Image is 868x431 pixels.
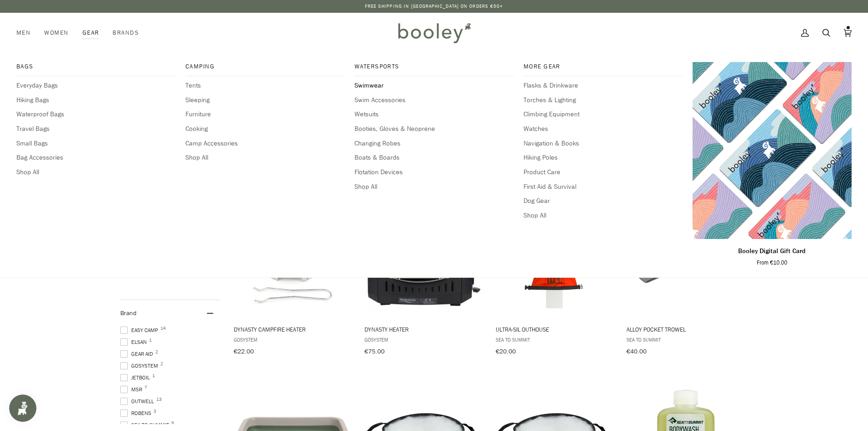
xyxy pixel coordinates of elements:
[16,62,175,71] span: Bags
[365,325,483,333] span: Dynasty Heater
[693,62,852,267] product-grid-item: Booley Digital Gift Card
[160,362,163,366] span: 2
[16,153,175,163] a: Bag Accessories
[185,124,344,134] a: Cooking
[524,95,683,105] span: Torches & Lighting
[160,326,166,331] span: 14
[524,182,683,192] a: First Aid & Survival
[234,336,352,343] span: GoSystem
[106,13,146,53] div: Brands
[155,350,158,354] span: 2
[234,347,254,356] span: €22.00
[16,167,175,177] a: Shop All
[365,336,483,343] span: GoSystem
[757,259,787,267] span: From €10.00
[120,385,145,394] span: MSR
[524,124,683,134] a: Watches
[354,62,514,76] a: Watersports
[354,95,514,105] span: Swim Accessories
[120,421,172,429] span: Sea to Summit
[16,28,31,37] span: Men
[354,81,514,91] a: Swimwear
[120,374,153,382] span: Jetboil
[354,109,514,119] a: Wetsuits
[524,62,683,76] a: More Gear
[496,325,614,333] span: Ultra-Sil Outhouse
[354,153,514,163] a: Boats & Boards
[76,13,106,53] a: Gear
[496,347,516,356] span: €20.00
[354,167,514,177] span: Flotation Devices
[185,95,344,105] a: Sleeping
[152,374,155,378] span: 1
[16,109,175,119] a: Waterproof Bags
[113,28,139,37] span: Brands
[524,196,683,206] a: Dog Gear
[185,109,344,119] a: Furniture
[693,62,852,239] a: Booley Digital Gift Card
[144,385,147,390] span: 7
[738,246,806,256] p: Booley Digital Gift Card
[524,211,683,221] span: Shop All
[16,124,175,134] a: Travel Bags
[365,3,503,10] p: Free Shipping in [GEOGRAPHIC_DATA] on Orders €50+
[524,167,683,177] a: Product Care
[76,13,106,53] div: Gear Bags Everyday Bags Hiking Bags Waterproof Bags Travel Bags Small Bags Bag Accessories Shop A...
[185,81,344,91] a: Tents
[627,325,745,333] span: Alloy Pocket Trowel
[354,124,514,134] a: Booties, Gloves & Neoprene
[394,20,474,46] img: Booley
[120,350,156,358] span: Gear Aid
[627,347,647,356] span: €40.00
[185,62,344,71] span: Camping
[16,139,175,149] a: Small Bags
[120,309,137,317] span: Brand
[171,421,174,426] span: 9
[524,139,683,149] a: Navigation & Books
[44,28,68,37] span: Women
[627,336,745,343] span: Sea to Summit
[524,81,683,91] a: Flasks & Drinkware
[16,95,175,105] a: Hiking Bags
[16,13,37,53] a: Men
[524,109,683,119] a: Climbing Equipment
[16,81,175,91] span: Everyday Bags
[524,62,683,71] span: More Gear
[185,62,344,76] a: Camping
[524,153,683,163] a: Hiking Poles
[120,409,154,417] span: Robens
[120,338,149,346] span: Elsan
[185,139,344,149] a: Camp Accessories
[16,62,175,76] a: Bags
[693,243,852,267] a: Booley Digital Gift Card
[185,153,344,163] a: Shop All
[365,347,385,356] span: €75.00
[354,182,514,192] a: Shop All
[156,397,162,402] span: 13
[693,62,852,239] product-grid-item-variant: €10.00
